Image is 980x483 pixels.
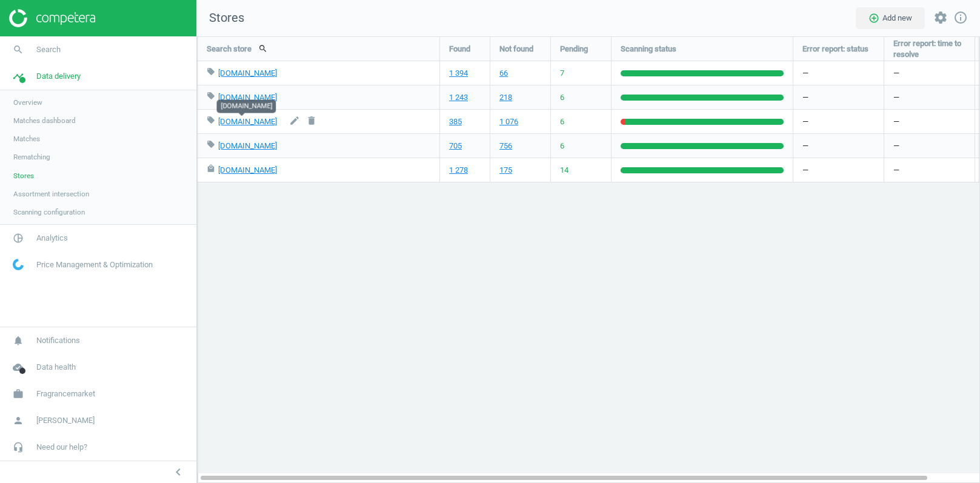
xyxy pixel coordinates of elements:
div: — [793,158,884,182]
span: Data delivery [36,71,81,82]
a: 1 394 [449,68,468,79]
span: Data health [36,362,76,373]
button: edit [289,115,300,127]
i: headset_mic [7,436,30,459]
span: Fragrancemarket [36,388,95,399]
span: 6 [560,116,564,127]
span: Search [36,44,61,55]
span: 6 [560,92,564,103]
a: info_outline [953,10,968,26]
i: settings [933,10,948,25]
button: search [252,38,275,59]
i: local_offer [207,116,215,124]
i: notifications [7,329,30,352]
button: settings [928,5,953,31]
a: 66 [499,68,508,79]
i: cloud_done [7,356,30,379]
span: Rematching [13,152,50,162]
div: [DOMAIN_NAME] [217,99,276,113]
span: Notifications [36,335,80,346]
span: [PERSON_NAME] [36,415,95,426]
span: Assortment intersection [13,189,89,199]
a: 175 [499,165,512,176]
a: 1 243 [449,92,468,103]
i: add_circle_outline [868,13,879,24]
a: 1 076 [499,116,518,127]
div: — [793,110,884,133]
span: 14 [560,165,568,176]
i: pie_chart_outlined [7,227,30,250]
i: local_offer [207,140,215,148]
div: — [793,134,884,158]
i: info_outline [953,10,968,25]
a: [DOMAIN_NAME] [218,141,277,150]
i: edit [289,115,300,126]
span: 6 [560,141,564,152]
i: work [7,382,30,405]
button: chevron_left [163,464,193,480]
span: Pending [560,44,588,55]
div: Search store [198,37,439,61]
a: [DOMAIN_NAME] [218,68,277,78]
button: add_circle_outlineAdd new [856,7,925,29]
i: local_offer [207,92,215,100]
i: chevron_left [171,465,185,479]
span: Price Management & Optimization [36,259,153,270]
i: local_mall [207,164,215,173]
span: — [893,141,899,152]
span: Matches [13,134,40,144]
a: 705 [449,141,462,152]
span: Need our help? [36,442,87,453]
span: Matches dashboard [13,116,76,125]
i: search [7,38,30,61]
span: — [893,165,899,176]
a: [DOMAIN_NAME] [218,165,277,175]
div: — [793,85,884,109]
span: 7 [560,68,564,79]
button: delete [306,115,317,127]
img: wGWNvw8QSZomAAAAABJRU5ErkJggg== [13,259,24,270]
a: [DOMAIN_NAME] [218,93,277,102]
div: — [793,61,884,85]
span: — [893,116,899,127]
a: 1 278 [449,165,468,176]
i: timeline [7,65,30,88]
i: local_offer [207,67,215,76]
span: Stores [197,10,244,27]
span: Not found [499,44,533,55]
span: Found [449,44,470,55]
i: delete [306,115,317,126]
span: Error report: status [802,44,868,55]
span: — [893,92,899,103]
a: 218 [499,92,512,103]
span: Scanning status [621,44,676,55]
a: [DOMAIN_NAME] [218,117,277,126]
a: 756 [499,141,512,152]
span: — [893,68,899,79]
a: 385 [449,116,462,127]
span: Scanning configuration [13,207,85,217]
span: Overview [13,98,42,107]
i: person [7,409,30,432]
span: Error report: time to resolve [893,38,965,60]
span: Analytics [36,233,68,244]
span: Stores [13,171,34,181]
img: ajHJNr6hYgQAAAAASUVORK5CYII= [9,9,95,27]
